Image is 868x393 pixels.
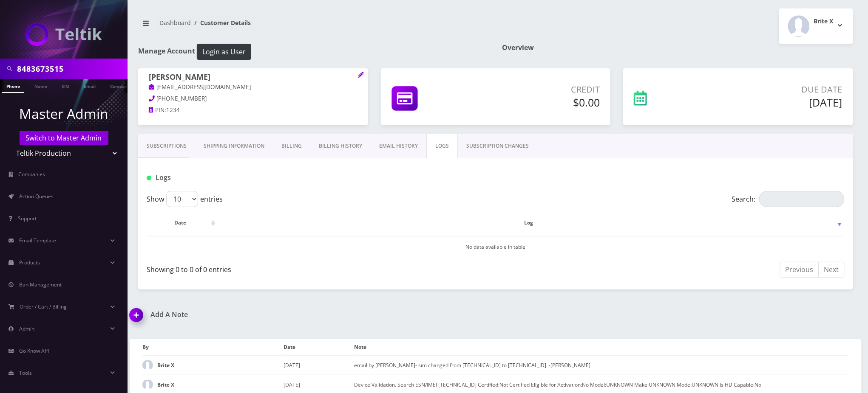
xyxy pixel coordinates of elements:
h1: [PERSON_NAME] [149,73,357,83]
a: Next [819,262,845,278]
a: SUBSCRIPTION CHANGES [458,134,537,158]
a: Billing [273,134,310,158]
a: Company [106,79,134,92]
th: Log: activate to sort column ascending [218,211,844,235]
span: Action Queues [19,193,54,200]
p: Credit [484,83,600,96]
button: Login as User [197,44,251,60]
a: Subscriptions [138,134,195,158]
a: Name [30,79,51,92]
td: No data available in table [148,236,844,258]
a: LOGS [426,134,458,158]
span: Email Template [19,237,56,244]
span: Order / Cart / Billing [20,303,67,310]
a: Phone [2,79,24,93]
span: Tools [19,369,32,376]
h5: $0.00 [484,96,600,109]
a: [EMAIL_ADDRESS][DOMAIN_NAME] [149,83,251,92]
strong: Brite X [157,381,174,388]
label: Show entries [147,191,223,207]
a: PIN: [149,106,166,115]
h5: [DATE] [708,96,842,109]
strong: Brite X [157,362,174,369]
th: Date [284,339,354,355]
span: Ban Management [19,281,62,288]
span: Companies [19,171,45,178]
h1: Logs [147,174,371,182]
th: Date: activate to sort column ascending [148,211,217,235]
input: Search in Company [17,61,125,77]
a: Switch to Master Admin [20,131,108,145]
a: Shipping Information [195,134,273,158]
button: Brite X [779,8,853,44]
span: Products [19,259,40,266]
span: Go Know API [19,347,49,354]
label: Search: [732,191,845,207]
li: Customer Details [191,18,251,27]
a: Add A Note [130,311,489,319]
td: [DATE] [284,355,354,375]
th: By [142,339,284,355]
td: email by [PERSON_NAME]- sim changed from [TECHNICAL_ID] to [TECHNICAL_ID]. -[PERSON_NAME] [355,355,849,375]
th: Note [355,339,849,355]
h1: Manage Account [138,44,489,60]
span: Admin [19,325,34,332]
a: Email [79,79,100,92]
p: Due Date [708,83,842,96]
a: Login as User [195,46,251,56]
div: Showing 0 to 0 of 0 entries [147,261,431,275]
a: Billing History [310,134,371,158]
nav: breadcrumb [138,14,489,38]
select: Showentries [166,191,198,207]
h1: Overview [502,44,853,52]
h2: Brite X [814,18,834,25]
span: 1234 [166,106,180,114]
a: EMAIL HISTORY [371,134,426,158]
a: Previous [780,262,819,278]
span: [PHONE_NUMBER] [157,95,207,102]
span: Support [18,215,37,222]
input: Search: [759,191,845,207]
img: Teltik Production [26,23,102,46]
a: Dashboard [159,19,191,27]
a: SIM [57,79,74,92]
